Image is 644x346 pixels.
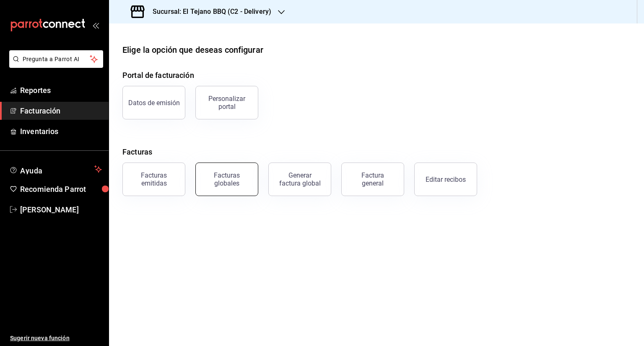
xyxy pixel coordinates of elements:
button: Facturas globales [195,163,258,196]
span: [PERSON_NAME] [20,204,102,215]
span: Reportes [20,85,102,96]
h4: Portal de facturación [122,70,631,81]
button: Pregunta a Parrot AI [9,50,103,68]
span: Facturación [20,105,102,116]
div: Editar recibos [426,176,466,183]
div: Datos de emisión [128,99,180,107]
div: Facturas globales [201,171,253,187]
div: Elige la opción que deseas configurar [122,44,263,56]
button: open_drawer_menu [92,22,99,28]
a: Pregunta a Parrot AI [6,61,103,70]
button: Editar recibos [414,163,477,196]
div: Personalizar portal [201,95,253,111]
div: Factura general [352,171,394,187]
div: Facturas emitidas [128,171,180,187]
button: Personalizar portal [195,86,258,119]
div: Generar factura global [279,171,321,187]
button: Generar factura global [268,163,331,196]
span: Inventarios [20,126,102,137]
span: Sugerir nueva función [10,334,102,343]
span: Ayuda [20,164,91,174]
h3: Sucursal: El Tejano BBQ (C2 - Delivery) [146,7,271,17]
span: Recomienda Parrot [20,183,102,195]
h4: Facturas [122,146,631,158]
button: Datos de emisión [122,86,185,119]
button: Facturas emitidas [122,163,185,196]
button: Factura general [341,163,404,196]
span: Pregunta a Parrot AI [23,55,90,64]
